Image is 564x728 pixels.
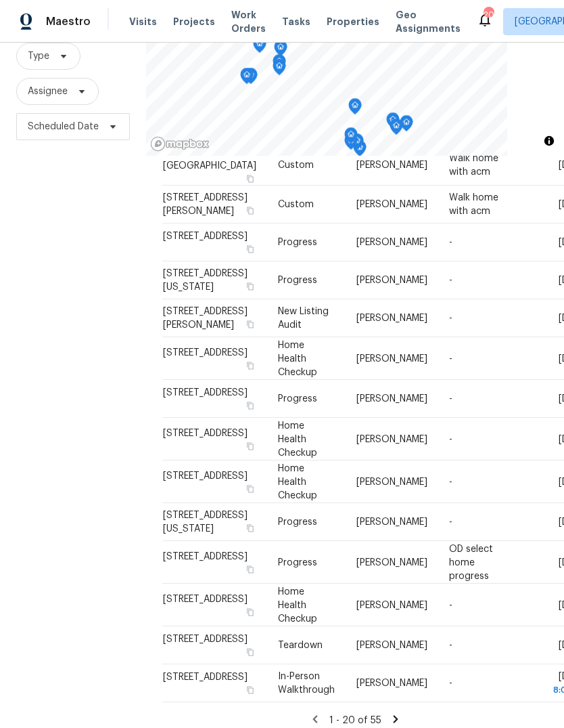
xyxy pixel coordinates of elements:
span: OD select home progress [449,544,493,580]
button: Copy Address [244,482,256,494]
button: Copy Address [244,243,256,255]
span: Home Health Checkup [278,340,317,377]
span: Scheduled Date [28,120,99,133]
span: [STREET_ADDRESS] [163,551,248,561]
span: [STREET_ADDRESS][PERSON_NAME] [163,307,248,330]
span: Home Health Checkup [278,421,317,457]
button: Copy Address [244,318,256,330]
span: Assignee [28,85,68,98]
a: Mapbox homepage [150,136,210,152]
span: [STREET_ADDRESS] [163,635,248,644]
button: Copy Address [244,563,256,575]
div: Map marker [240,68,254,89]
span: Work Orders [231,8,266,35]
span: Home Health Checkup [278,586,317,623]
span: Type [28,49,49,63]
span: - [449,314,452,323]
span: New Listing Audit [278,307,329,330]
span: Custom [278,200,314,209]
div: Map marker [253,37,266,58]
span: - [449,354,452,363]
span: Teardown [278,641,323,650]
span: Projects [173,15,215,28]
button: Copy Address [244,205,256,217]
span: - [449,434,452,444]
span: Custom [278,160,314,169]
button: Copy Address [244,359,256,371]
span: - [449,238,452,247]
span: [PERSON_NAME] [356,314,427,323]
span: [PERSON_NAME] [356,354,427,363]
span: Geo Assignments [396,8,461,35]
span: [PERSON_NAME] [356,200,427,209]
span: [PERSON_NAME] [356,238,427,247]
span: [STREET_ADDRESS] [163,672,248,682]
span: - [449,394,452,404]
div: 20 [484,8,493,22]
span: [PERSON_NAME] [356,394,427,404]
div: Map marker [274,40,287,61]
button: Toggle attribution [541,133,557,149]
span: Properties [327,15,379,28]
span: [STREET_ADDRESS][PERSON_NAME] [163,193,248,216]
span: - [449,276,452,285]
span: [STREET_ADDRESS] [163,594,248,603]
span: 1 - 20 of 55 [329,716,381,725]
span: [STREET_ADDRESS] [163,347,248,357]
span: Home Health Checkup [278,463,317,500]
span: [PERSON_NAME] [356,600,427,609]
div: Map marker [273,59,286,80]
button: Copy Address [244,440,256,452]
span: [STREET_ADDRESS] [163,232,248,241]
span: [STREET_ADDRESS] [163,428,248,437]
span: [STREET_ADDRESS][US_STATE] [163,269,248,292]
span: [PERSON_NAME] [356,679,427,688]
div: Map marker [344,127,358,148]
span: Tasks [282,17,310,26]
span: [PERSON_NAME] [356,434,427,444]
span: [STREET_ADDRESS] [163,471,248,480]
span: Visits [129,15,157,28]
span: Walk home with acm [449,193,498,216]
button: Copy Address [244,280,256,293]
div: Map marker [348,98,362,119]
span: [STREET_ADDRESS] [163,388,248,398]
div: Map marker [400,115,413,136]
button: Copy Address [244,684,256,696]
div: Map marker [386,112,400,133]
button: Copy Address [244,646,256,658]
span: In-Person Walkthrough [278,672,335,695]
span: [PERSON_NAME] [356,517,427,527]
span: - [449,600,452,609]
button: Copy Address [244,400,256,412]
span: 29840 [GEOGRAPHIC_DATA] [163,147,256,170]
span: [PERSON_NAME] [356,160,427,169]
div: Map marker [273,54,286,75]
span: [PERSON_NAME] [356,641,427,650]
span: - [449,517,452,527]
div: Map marker [390,119,403,140]
span: [PERSON_NAME] [356,557,427,567]
span: [PERSON_NAME] [356,477,427,486]
span: Progress [278,276,317,285]
span: [PERSON_NAME] [356,276,427,285]
span: Progress [278,394,317,404]
button: Copy Address [244,172,256,184]
span: Progress [278,557,317,567]
span: Walk home with acm [449,153,498,176]
button: Copy Address [244,605,256,618]
span: Toggle attribution [545,133,553,148]
button: Copy Address [244,522,256,534]
span: - [449,477,452,486]
span: Progress [278,517,317,527]
span: Progress [278,238,317,247]
span: Maestro [46,15,91,28]
span: - [449,679,452,688]
span: [STREET_ADDRESS][US_STATE] [163,511,248,534]
span: - [449,641,452,650]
